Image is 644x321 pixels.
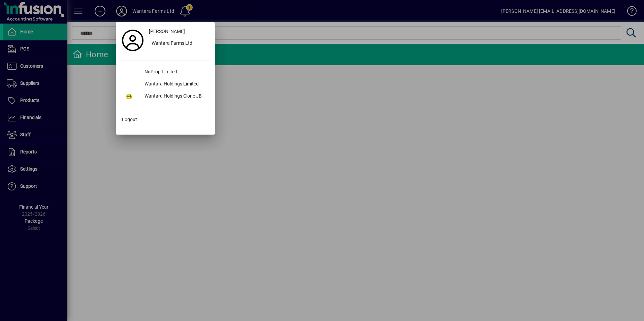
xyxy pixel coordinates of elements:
div: Wantara Holdings Clone JB [139,91,212,103]
button: Logout [119,114,212,126]
button: Wantara Farms Ltd [146,38,212,50]
span: [PERSON_NAME] [149,28,185,35]
a: Profile [119,34,146,46]
button: NuProp Limited [119,66,212,78]
div: Wantara Holdings Limited [139,78,212,91]
button: Wantara Holdings Limited [119,78,212,91]
div: NuProp Limited [139,66,212,78]
button: Wantara Holdings Clone JB [119,91,212,103]
a: [PERSON_NAME] [146,26,212,38]
span: Logout [122,116,137,123]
